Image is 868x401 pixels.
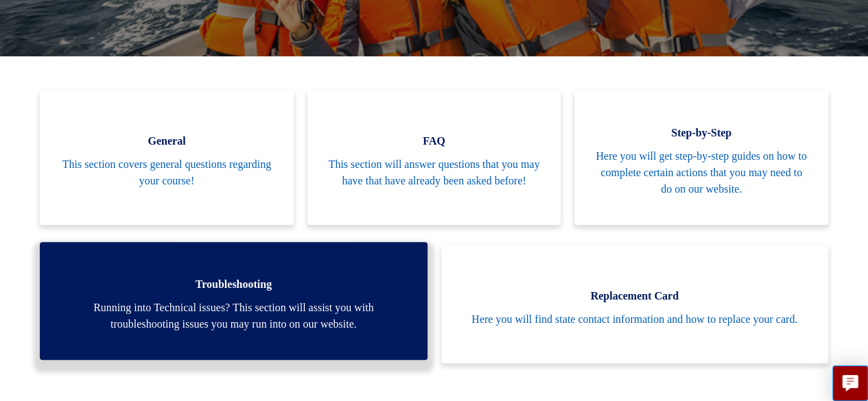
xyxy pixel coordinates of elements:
span: This section covers general questions regarding your course! [60,156,273,189]
span: This section will answer questions that you may have that have already been asked before! [328,156,541,189]
span: FAQ [328,133,541,149]
span: General [60,133,273,149]
span: Troubleshooting [60,276,406,293]
a: Replacement Card Here you will find state contact information and how to replace your card. [441,245,828,363]
span: Here you will find state contact information and how to replace your card. [462,311,808,328]
span: Here you will get step-by-step guides on how to complete certain actions that you may need to do ... [595,148,808,197]
a: FAQ This section will answer questions that you may have that have already been asked before! [307,90,561,225]
span: Replacement Card [462,288,808,304]
a: Troubleshooting Running into Technical issues? This section will assist you with troubleshooting ... [40,242,427,360]
a: General This section covers general questions regarding your course! [40,90,294,225]
span: Running into Technical issues? This section will assist you with troubleshooting issues you may r... [60,300,406,332]
a: Step-by-Step Here you will get step-by-step guides on how to complete certain actions that you ma... [574,90,828,225]
button: Live chat [832,365,868,401]
span: Step-by-Step [595,125,808,141]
